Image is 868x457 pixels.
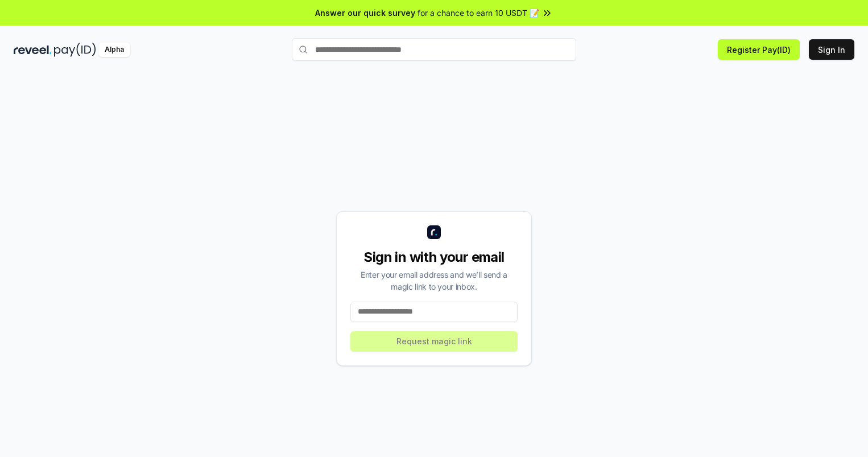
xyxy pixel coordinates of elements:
img: logo_small [427,225,441,239]
span: Answer our quick survey [315,7,415,19]
img: reveel_dark [14,43,52,57]
button: Register Pay(ID) [718,39,800,60]
span: for a chance to earn 10 USDT 📝 [418,7,539,19]
div: Alpha [98,43,130,57]
img: pay_id [54,43,96,57]
div: Enter your email address and we’ll send a magic link to your inbox. [350,269,518,293]
div: Sign in with your email [350,248,518,266]
button: Sign In [809,39,854,60]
